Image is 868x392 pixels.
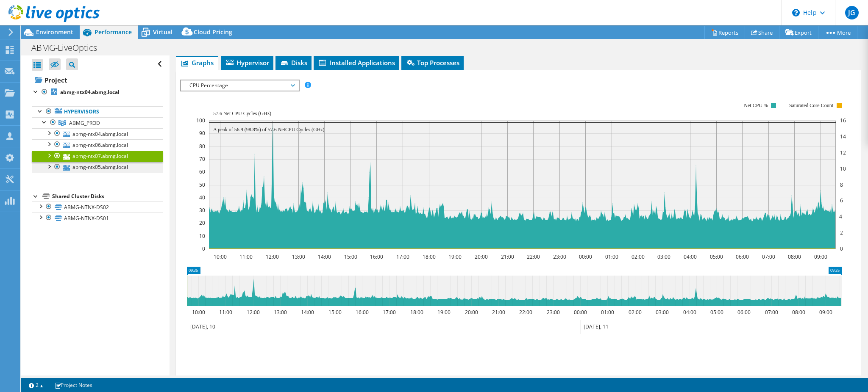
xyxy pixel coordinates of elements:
text: 07:00 [765,309,778,316]
b: abmg-ntx04.abmg.local [60,88,120,96]
a: Project Notes [49,380,98,390]
text: 19:00 [448,253,461,260]
text: 17:00 [396,253,409,260]
text: 10:00 [192,309,205,316]
a: abmg-ntx04.abmg.local [32,87,163,98]
text: 8 [840,181,843,188]
span: Hypervisor [225,58,269,67]
text: 20:00 [474,253,487,260]
text: 6 [840,197,843,204]
span: Top Processes [406,58,459,67]
text: 70 [199,155,205,163]
text: 0 [202,245,205,252]
text: 15:00 [328,309,341,316]
text: 05:00 [710,309,723,316]
span: Virtual [153,28,172,36]
text: 08:00 [792,309,805,316]
text: 17:00 [382,309,395,316]
text: 04:00 [683,253,696,260]
span: JG [845,6,859,19]
a: abmg-ntx05.abmg.local [32,162,163,173]
text: 03:00 [655,309,668,316]
text: 12:00 [265,253,278,260]
text: 21:00 [492,309,505,316]
text: 30 [199,207,205,214]
text: 06:00 [735,253,748,260]
span: ABMG_PROD [69,119,100,127]
text: Saturated Core Count [789,102,834,108]
text: Net CPU % [744,102,768,108]
svg: \n [792,9,800,17]
text: 05:00 [709,253,723,260]
a: abmg-ntx07.abmg.local [32,151,163,162]
text: 04:00 [683,309,696,316]
text: 60 [199,168,205,175]
a: ABMG-NTNX-DS02 [32,202,163,213]
text: 09:00 [819,309,832,316]
text: 22:00 [519,309,532,316]
text: 07:00 [762,253,775,260]
h1: ABMG-LiveOptics [28,43,110,52]
text: 23:00 [546,309,559,316]
text: A peak of 56.9 (98.8%) of 57.6 NetCPU Cycles (GHz) [213,127,325,133]
text: 15:00 [344,253,357,260]
a: Project [32,73,163,87]
text: 100 [196,117,205,124]
span: Installed Applications [318,58,395,67]
h2: Advanced Graph Controls [180,375,281,392]
span: Disks [280,58,307,67]
text: 23:00 [553,253,566,260]
text: 14:00 [317,253,331,260]
text: 18:00 [422,253,435,260]
text: 20 [199,219,205,226]
text: 22:00 [526,253,540,260]
text: 4 [839,213,842,220]
span: Performance [95,28,132,36]
text: 08:00 [787,253,801,260]
text: 16:00 [355,309,368,316]
span: Cloud Pricing [194,28,232,36]
a: Hypervisors [32,106,163,117]
text: 03:00 [657,253,670,260]
text: 11:00 [239,253,252,260]
text: 13:00 [273,309,287,316]
text: 90 [199,130,205,137]
text: 16:00 [370,253,383,260]
a: Export [779,26,818,39]
text: 14:00 [300,309,314,316]
text: 50 [199,181,205,188]
text: 00:00 [573,309,587,316]
text: 13:00 [292,253,305,260]
text: 40 [199,194,205,201]
text: 0 [840,245,843,252]
text: 18:00 [410,309,423,316]
text: 12 [840,149,846,156]
a: 2 [23,380,49,390]
text: 80 [199,143,205,150]
text: 10:00 [213,253,226,260]
span: CPU Percentage [185,80,294,91]
text: 19:00 [437,309,450,316]
a: More [818,26,857,39]
span: Environment [36,28,73,36]
text: 57.6 Net CPU Cycles (GHz) [213,110,271,116]
text: 01:00 [605,253,618,260]
a: abmg-ntx04.abmg.local [32,128,163,139]
text: 2 [840,229,843,236]
text: 12:00 [246,309,259,316]
text: 11:00 [219,309,232,316]
a: Reports [704,26,745,39]
a: ABMG_PROD [32,117,163,128]
text: 02:00 [628,309,641,316]
text: 20:00 [465,309,478,316]
text: 16 [840,117,846,124]
text: 10 [199,232,205,240]
text: 02:00 [631,253,644,260]
text: 10 [840,165,846,172]
div: Shared Cluster Disks [52,191,163,202]
span: Graphs [180,58,214,67]
text: 06:00 [737,309,750,316]
text: 09:00 [814,253,827,260]
a: ABMG-NTNX-DS01 [32,213,163,224]
a: abmg-ntx06.abmg.local [32,139,163,150]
